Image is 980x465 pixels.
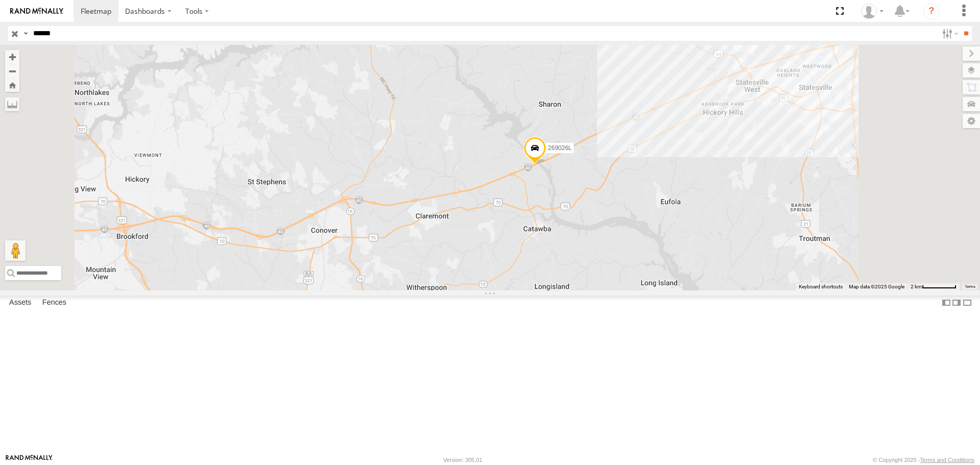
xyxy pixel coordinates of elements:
[5,50,19,64] button: Zoom in
[857,4,887,19] div: Zack Abernathy
[799,283,843,290] button: Keyboard shortcuts
[548,145,572,152] span: 269026L
[6,455,53,465] a: Visit our Website
[5,240,26,261] button: Drag Pegman onto the map to open Street View
[10,8,63,15] img: rand-logo.svg
[21,26,30,41] label: Search Query
[5,78,19,92] button: Zoom Home
[911,284,922,289] span: 2 km
[444,457,482,463] div: Version: 305.01
[965,284,975,288] a: Terms
[37,296,71,310] label: Fences
[962,296,972,310] label: Hide Summary Table
[873,457,974,463] div: © Copyright 2025 -
[941,296,951,310] label: Dock Summary Table to the Left
[849,284,904,289] span: Map data ©2025 Google
[5,64,19,78] button: Zoom out
[963,114,980,128] label: Map Settings
[923,3,940,19] i: ?
[908,283,960,290] button: Map Scale: 2 km per 64 pixels
[4,296,36,310] label: Assets
[938,26,960,41] label: Search Filter Options
[5,97,19,111] label: Measure
[920,457,974,463] a: Terms and Conditions
[951,296,962,310] label: Dock Summary Table to the Right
